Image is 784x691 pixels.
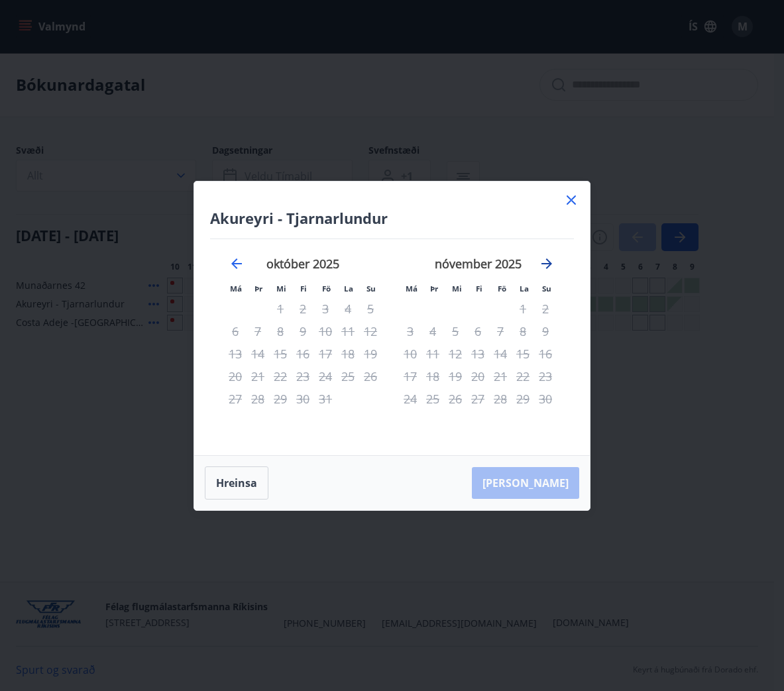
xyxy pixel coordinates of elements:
td: Not available. laugardagur, 18. október 2025 [337,343,359,365]
td: Not available. laugardagur, 1. nóvember 2025 [512,297,534,320]
td: Not available. miðvikudagur, 12. nóvember 2025 [444,343,467,365]
td: Not available. fimmtudagur, 30. október 2025 [292,388,314,410]
div: Move forward to switch to the next month. [539,256,555,272]
td: Not available. fimmtudagur, 13. nóvember 2025 [467,343,489,365]
small: Mi [276,284,286,293]
h4: Akureyri - Tjarnarlundur [210,208,574,228]
div: Move backward to switch to the previous month. [229,256,245,272]
small: Má [230,284,242,293]
td: Not available. laugardagur, 29. nóvember 2025 [512,388,534,410]
td: Not available. föstudagur, 21. nóvember 2025 [489,365,512,388]
small: Fö [498,284,506,293]
td: Not available. föstudagur, 14. nóvember 2025 [489,343,512,365]
td: Not available. fimmtudagur, 16. október 2025 [292,343,314,365]
td: Not available. sunnudagur, 5. október 2025 [359,297,382,320]
td: Not available. föstudagur, 3. október 2025 [314,297,337,320]
small: La [344,284,353,293]
small: Su [366,284,376,293]
td: Not available. mánudagur, 10. nóvember 2025 [399,343,421,365]
td: Not available. laugardagur, 4. október 2025 [337,297,359,320]
td: Not available. þriðjudagur, 21. október 2025 [247,365,269,388]
td: Not available. miðvikudagur, 15. október 2025 [269,343,292,365]
td: Not available. mánudagur, 27. október 2025 [224,388,247,410]
td: Not available. föstudagur, 28. nóvember 2025 [489,388,512,410]
td: Not available. mánudagur, 6. október 2025 [224,320,247,343]
td: Not available. sunnudagur, 9. nóvember 2025 [534,320,557,343]
td: Not available. fimmtudagur, 23. október 2025 [292,365,314,388]
td: Not available. sunnudagur, 19. október 2025 [359,343,382,365]
td: Not available. miðvikudagur, 29. október 2025 [269,388,292,410]
td: Not available. þriðjudagur, 4. nóvember 2025 [421,320,444,343]
small: Fö [322,284,331,293]
td: Not available. sunnudagur, 2. nóvember 2025 [534,297,557,320]
td: Not available. miðvikudagur, 22. október 2025 [269,365,292,388]
small: Þr [254,284,262,293]
td: Not available. þriðjudagur, 11. nóvember 2025 [421,343,444,365]
td: Not available. föstudagur, 7. nóvember 2025 [489,320,512,343]
td: Not available. miðvikudagur, 26. nóvember 2025 [444,388,467,410]
td: Not available. miðvikudagur, 8. október 2025 [269,320,292,343]
td: Not available. laugardagur, 8. nóvember 2025 [512,320,534,343]
small: La [520,284,529,293]
td: Not available. þriðjudagur, 7. október 2025 [247,320,269,343]
td: Not available. fimmtudagur, 2. október 2025 [292,297,314,320]
td: Not available. þriðjudagur, 14. október 2025 [247,343,269,365]
strong: október 2025 [266,256,339,272]
td: Not available. miðvikudagur, 19. nóvember 2025 [444,365,467,388]
td: Not available. föstudagur, 10. október 2025 [314,320,337,343]
td: Not available. miðvikudagur, 1. október 2025 [269,297,292,320]
small: Mi [452,284,462,293]
td: Not available. laugardagur, 22. nóvember 2025 [512,365,534,388]
td: Not available. þriðjudagur, 28. október 2025 [247,388,269,410]
td: Not available. þriðjudagur, 25. nóvember 2025 [421,388,444,410]
td: Not available. mánudagur, 20. október 2025 [224,365,247,388]
td: Not available. sunnudagur, 23. nóvember 2025 [534,365,557,388]
td: Not available. fimmtudagur, 9. október 2025 [292,320,314,343]
small: Su [542,284,551,293]
div: Calendar [210,239,574,439]
td: Not available. fimmtudagur, 27. nóvember 2025 [467,388,489,410]
td: Not available. sunnudagur, 26. október 2025 [359,365,382,388]
td: Not available. mánudagur, 3. nóvember 2025 [399,320,421,343]
small: Má [406,284,418,293]
td: Not available. laugardagur, 11. október 2025 [337,320,359,343]
td: Not available. miðvikudagur, 5. nóvember 2025 [444,320,467,343]
td: Not available. sunnudagur, 30. nóvember 2025 [534,388,557,410]
button: Hreinsa [205,466,268,500]
td: Not available. sunnudagur, 12. október 2025 [359,320,382,343]
small: Fi [476,284,482,293]
td: Not available. mánudagur, 13. október 2025 [224,343,247,365]
td: Not available. fimmtudagur, 20. nóvember 2025 [467,365,489,388]
td: Not available. mánudagur, 17. nóvember 2025 [399,365,421,388]
td: Not available. laugardagur, 25. október 2025 [337,365,359,388]
strong: nóvember 2025 [435,256,522,272]
td: Not available. sunnudagur, 16. nóvember 2025 [534,343,557,365]
td: Not available. föstudagur, 24. október 2025 [314,365,337,388]
td: Not available. föstudagur, 31. október 2025 [314,388,337,410]
td: Not available. þriðjudagur, 18. nóvember 2025 [421,365,444,388]
td: Not available. föstudagur, 17. október 2025 [314,343,337,365]
td: Not available. fimmtudagur, 6. nóvember 2025 [467,320,489,343]
td: Not available. laugardagur, 15. nóvember 2025 [512,343,534,365]
small: Þr [430,284,438,293]
td: Not available. mánudagur, 24. nóvember 2025 [399,388,421,410]
small: Fi [300,284,307,293]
